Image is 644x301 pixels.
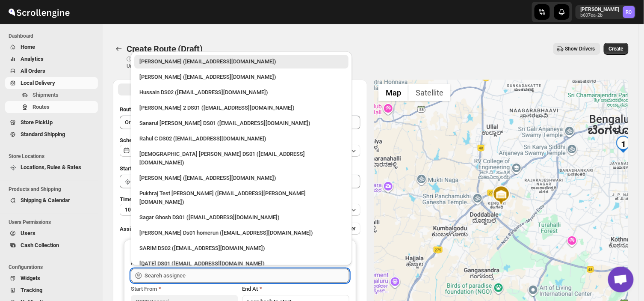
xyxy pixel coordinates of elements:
div: Hussain DS02 ([EMAIL_ADDRESS][DOMAIN_NAME]) [139,88,343,97]
button: Tracking [5,284,98,296]
button: Show satellite imagery [408,84,451,101]
span: Route Name [120,106,150,113]
li: Raja DS01 (gasecig398@owlny.com) [131,255,352,271]
span: Create Route (Draft) [127,44,203,54]
div: [PERSON_NAME] Ds01 homerun ([EMAIL_ADDRESS][DOMAIN_NAME]) [139,229,343,237]
div: End At [242,285,349,293]
span: Widgets [21,275,40,281]
span: Analytics [21,56,44,62]
span: Tracking [21,287,42,293]
span: Scheduled for [120,137,154,143]
span: Start Location (Warehouse) [120,165,187,172]
button: Create [604,43,629,55]
button: [DATE]|[DATE] [120,145,360,157]
li: Mujakkir Benguli (voweh79617@daypey.com) [131,69,352,84]
li: Ali Husain 2 DS01 (petec71113@advitize.com) [131,99,352,115]
button: Show street map [378,84,408,101]
span: Time Per Stop [120,196,154,203]
div: [DATE] DS01 ([EMAIL_ADDRESS][DOMAIN_NAME]) [139,259,343,268]
div: [PERSON_NAME] ([EMAIL_ADDRESS][DOMAIN_NAME]) [139,57,343,66]
span: Shipping & Calendar [21,197,70,203]
span: Assign to [120,226,143,232]
span: 10 minutes [125,206,151,213]
p: ⓘ Shipments can also be added from Shipments menu Unrouted tab [127,56,261,69]
span: Start From [131,286,157,292]
div: Sagar Ghosh DS01 ([EMAIL_ADDRESS][DOMAIN_NAME]) [139,213,343,222]
div: Rahul C DS02 ([EMAIL_ADDRESS][DOMAIN_NAME]) [139,134,343,143]
li: Islam Laskar DS01 (vixib74172@ikowat.com) [131,146,352,170]
button: User menu [576,5,636,19]
p: b607ea-2b [581,13,620,18]
a: Open chat [608,267,634,292]
button: Home [5,41,98,53]
span: Dashboard [9,33,98,39]
button: All Orders [5,65,98,77]
button: Routes [113,43,125,55]
li: Sagar Ghosh DS01 (loneyoj483@downlor.com) [131,209,352,224]
span: Home [21,44,35,50]
span: Cash Collection [21,242,59,248]
span: Store PickUp [21,119,53,125]
span: Locations, Rules & Rates [21,164,81,170]
div: SARIM DS02 ([EMAIL_ADDRESS][DOMAIN_NAME]) [139,244,343,253]
li: Sourav Ds01 homerun (bamij29633@eluxeer.com) [131,224,352,240]
button: Widgets [5,272,98,284]
button: Cash Collection [5,239,98,251]
button: Analytics [5,53,98,65]
button: Users [5,227,98,239]
span: Configurations [9,264,98,271]
span: Standard Shipping [21,131,65,137]
text: RC [626,9,632,15]
li: Rahul Chopra (pukhraj@home-run.co) [131,55,352,69]
span: Products and Shipping [9,186,98,193]
li: Pukhraj Test Grewal (lesogip197@pariag.com) [131,185,352,209]
span: Rahul Chopra [623,6,635,18]
span: Local Delivery [21,80,55,86]
span: Shipments [32,92,59,98]
span: Create [609,45,623,52]
button: All Route Options [118,83,239,95]
button: Routes [5,101,98,113]
div: [DEMOGRAPHIC_DATA] [PERSON_NAME] DS01 ([EMAIL_ADDRESS][DOMAIN_NAME]) [139,150,343,167]
div: 1 [615,136,632,153]
div: [PERSON_NAME] ([EMAIL_ADDRESS][DOMAIN_NAME]) [139,73,343,81]
img: ScrollEngine [7,1,71,23]
input: Eg: Bengaluru Route [120,116,360,129]
button: Locations, Rules & Rates [5,161,98,173]
div: [PERSON_NAME] 2 DS01 ([EMAIL_ADDRESS][DOMAIN_NAME]) [139,104,343,112]
div: Sanarul [PERSON_NAME] DS01 ([EMAIL_ADDRESS][DOMAIN_NAME]) [139,119,343,128]
button: 10 minutes [120,204,360,216]
li: Hussain DS02 (jarav60351@abatido.com) [131,84,352,99]
input: Search assignee [145,269,349,283]
button: Shipping & Calendar [5,194,98,206]
div: Pukhraj Test [PERSON_NAME] ([EMAIL_ADDRESS][PERSON_NAME][DOMAIN_NAME]) [139,189,343,206]
button: Show Drivers [553,43,600,55]
li: SARIM DS02 (xititor414@owlny.com) [131,240,352,255]
li: Rahul C DS02 (rahul.chopra@home-run.co) [131,130,352,146]
span: All Orders [21,68,45,74]
span: Users [21,230,35,236]
div: [PERSON_NAME] ([EMAIL_ADDRESS][DOMAIN_NAME]) [139,174,343,182]
li: Sanarul Haque DS01 (fefifag638@adosnan.com) [131,115,352,130]
button: Shipments [5,89,98,101]
span: Routes [32,104,50,110]
span: Store Locations [9,153,98,160]
li: Vikas Rathod (lolegiy458@nalwan.com) [131,170,352,185]
span: Show Drivers [565,45,595,52]
p: [PERSON_NAME] [581,6,620,13]
span: Users Permissions [9,219,98,226]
